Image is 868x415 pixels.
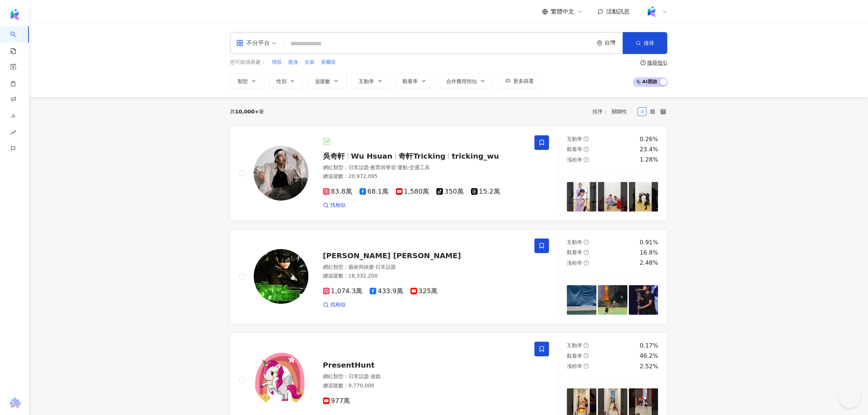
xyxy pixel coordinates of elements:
[623,32,667,54] button: 搜尋
[398,152,445,160] span: 奇軒Tricking
[567,182,596,212] img: post-image
[629,285,658,315] img: post-image
[629,182,658,212] img: post-image
[397,164,408,170] span: 運動
[254,352,308,407] img: KOL Avatar
[640,238,658,247] div: 0.91%
[254,146,308,201] img: KOL Avatar
[584,260,589,265] span: question-circle
[375,264,396,270] span: 日常話題
[276,78,287,84] span: 性別
[567,342,582,348] span: 互動率
[584,343,589,348] span: question-circle
[323,251,461,260] span: [PERSON_NAME] [PERSON_NAME]
[10,26,25,55] a: search
[598,182,627,212] img: post-image
[349,164,369,170] span: 日常話題
[567,239,582,245] span: 互動率
[230,109,264,115] div: 共 筆
[254,249,308,304] img: KOL Avatar
[640,135,658,143] div: 0.26%
[351,152,393,160] span: Wu Hsuan
[410,287,437,295] span: 325萬
[323,397,350,405] span: 977萬
[323,382,526,389] div: 總追蹤數 ： 9,770,000
[351,74,390,88] button: 互動率
[269,74,303,88] button: 性別
[330,301,346,309] span: 找相似
[323,164,526,171] div: 網紅類型 ：
[323,152,345,160] span: 吳奇軒
[323,202,346,209] a: 找相似
[598,285,627,315] img: post-image
[10,125,16,141] span: rise
[839,386,861,408] iframe: Help Scout Beacon - Open
[230,74,264,88] button: 類型
[567,363,582,369] span: 漲粉率
[323,272,526,280] div: 總追蹤數 ： 18,332,200
[640,146,658,154] div: 23.4%
[369,164,370,170] span: ·
[323,301,346,309] a: 找相似
[640,362,658,371] div: 2.52%
[640,249,658,257] div: 16.8%
[230,59,266,66] span: 您可能感興趣：
[323,361,375,369] span: PresentHunt
[236,39,244,47] span: appstore
[235,109,259,115] span: 10,000+
[349,264,374,270] span: 藝術與娛樂
[330,202,346,209] span: 找相似
[513,78,534,84] span: 更多篩選
[567,157,582,163] span: 漲粉率
[584,157,589,162] span: question-circle
[323,264,526,271] div: 網紅類型 ：
[439,74,493,88] button: 合作費用預估
[604,40,623,46] div: 台灣
[567,285,596,315] img: post-image
[446,78,477,84] span: 合作費用預估
[315,78,330,84] span: 追蹤數
[9,9,20,20] img: logo icon
[395,74,434,88] button: 觀看率
[567,146,582,152] span: 觀看率
[320,58,336,66] button: 萊爾富
[359,78,374,84] span: 互動率
[641,60,646,65] span: question-circle
[606,8,630,15] span: 活動訊息
[567,353,582,359] span: 觀看率
[370,287,403,295] span: 433.9萬
[436,188,463,195] span: 350萬
[230,229,667,324] a: KOL Avatar[PERSON_NAME] [PERSON_NAME]網紅類型：藝術與娛樂·日常話題總追蹤數：18,332,2001,074.3萬433.9萬325萬找相似互動率questi...
[396,164,397,170] span: ·
[584,353,589,358] span: question-circle
[409,164,430,170] span: 交通工具
[452,152,499,160] span: tricking_wu
[238,78,248,84] span: 類型
[304,59,315,66] span: 全家
[471,188,500,195] span: 15.2萬
[612,106,634,117] span: 關聯性
[584,250,589,255] span: question-circle
[645,5,658,19] img: Kolr%20app%20icon%20%281%29.png
[288,58,299,66] button: 瘦身
[374,264,375,270] span: ·
[323,188,352,195] span: 83.8萬
[272,59,282,66] span: 增肌
[592,106,638,117] div: 排序：
[396,188,429,195] span: 1,580萬
[498,74,541,88] button: 更多篩選
[647,60,667,66] div: 搜尋指引
[567,260,582,266] span: 漲粉率
[408,164,409,170] span: ·
[323,173,526,180] div: 總追蹤數 ： 20,972,095
[584,240,589,245] span: question-circle
[8,397,22,409] img: chrome extension
[349,373,369,379] span: 日常話題
[370,164,396,170] span: 教育與學習
[567,136,582,142] span: 互動率
[307,74,347,88] button: 追蹤數
[304,58,315,66] button: 全家
[584,364,589,369] span: question-circle
[640,342,658,350] div: 0.17%
[640,352,658,360] div: 46.2%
